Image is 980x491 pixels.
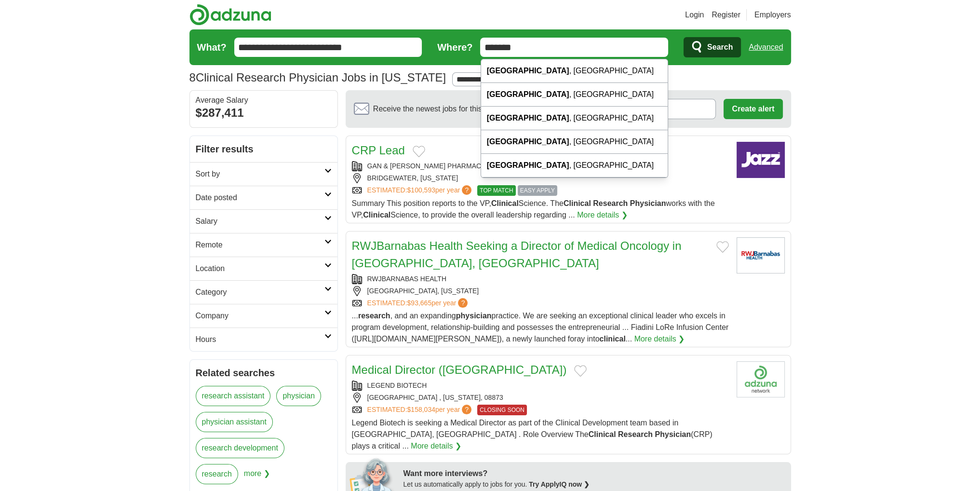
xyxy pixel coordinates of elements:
[481,107,668,130] div: , [GEOGRAPHIC_DATA]
[352,381,729,391] div: LEGEND BIOTECH
[737,142,785,178] img: Company logo
[367,405,474,415] a: ESTIMATED:$158,034per year?
[487,161,569,169] strong: [GEOGRAPHIC_DATA]
[196,310,324,322] h2: Company
[712,9,740,21] a: Register
[403,479,785,490] div: Let us automatically apply to jobs for you.
[189,71,446,84] h1: Clinical Research Physician Jobs in [US_STATE]
[487,67,569,75] strong: [GEOGRAPHIC_DATA]
[481,83,668,107] div: , [GEOGRAPHIC_DATA]
[456,312,492,320] strong: physician
[407,186,435,194] span: $100,593
[716,241,729,253] button: Add to favorite jobs
[724,99,782,119] button: Create alert
[707,38,733,57] span: Search
[655,430,691,438] strong: Physician
[352,393,729,403] div: [GEOGRAPHIC_DATA] , [US_STATE], 08873
[196,366,332,380] h2: Related searches
[190,186,337,209] a: Date posted
[481,154,668,177] div: , [GEOGRAPHIC_DATA]
[352,419,712,450] span: Legend Biotech is seeking a Medical Director as part of the Clinical Development team based in [G...
[352,363,567,376] a: Medical Director ([GEOGRAPHIC_DATA])
[352,286,729,296] div: [GEOGRAPHIC_DATA], [US_STATE]
[196,412,273,432] a: physician assistant
[276,386,321,406] a: physician
[189,4,271,26] img: Adzuna logo
[367,185,474,196] a: ESTIMATED:$100,593per year?
[196,216,324,227] h2: Salary
[244,464,270,490] span: more ❯
[491,199,519,207] strong: Clinical
[403,468,785,479] div: Want more interviews?
[352,199,715,219] span: Summary This position reports to the VP, Science. The works with the VP, Science, to provide the ...
[352,239,682,270] a: RWJBarnabas Health Seeking a Director of Medical Oncology in [GEOGRAPHIC_DATA], [GEOGRAPHIC_DATA]
[190,136,337,162] h2: Filter results
[196,263,324,274] h2: Location
[190,304,337,327] a: Company
[196,464,238,484] a: research
[599,335,625,343] strong: clinical
[481,130,668,154] div: , [GEOGRAPHIC_DATA]
[684,37,741,57] button: Search
[529,480,590,488] a: Try ApplyIQ now ❯
[518,185,557,196] span: EASY APPLY
[358,312,390,320] strong: research
[196,438,284,458] a: research development
[477,405,527,415] span: CLOSING SOON
[487,114,569,122] strong: [GEOGRAPHIC_DATA]
[462,405,471,414] span: ?
[618,430,653,438] strong: Research
[197,40,227,55] label: What?
[737,237,785,273] img: RWJBarnabas Health logo
[352,312,729,343] span: ... , and an expanding practice. We are seeking an exceptional clinical leader who excels in prog...
[190,162,337,186] a: Sort by
[458,298,468,308] span: ?
[574,365,587,377] button: Add to favorite jobs
[196,104,332,122] div: $287,411
[196,168,324,180] h2: Sort by
[373,103,538,115] span: Receive the newest jobs for this search :
[481,59,668,83] div: , [GEOGRAPHIC_DATA]
[487,90,569,98] strong: [GEOGRAPHIC_DATA]
[630,199,666,207] strong: Physician
[754,9,791,21] a: Employers
[190,209,337,233] a: Salary
[477,185,515,196] span: TOP MATCH
[196,239,324,251] h2: Remote
[564,199,591,207] strong: Clinical
[407,406,435,413] span: $158,034
[190,327,337,351] a: Hours
[352,173,729,183] div: BRIDGEWATER, [US_STATE]
[411,440,461,452] a: More details ❯
[367,275,446,283] a: RWJBARNABAS HEALTH
[196,386,271,406] a: research assistant
[190,233,337,257] a: Remote
[190,280,337,304] a: Category
[737,361,785,397] img: Company logo
[407,299,431,307] span: $93,665
[363,211,390,219] strong: Clinical
[437,40,472,55] label: Where?
[685,9,704,21] a: Login
[577,209,628,221] a: More details ❯
[413,146,425,157] button: Add to favorite jobs
[589,430,616,438] strong: Clinical
[593,199,628,207] strong: Research
[196,286,324,298] h2: Category
[367,298,470,308] a: ESTIMATED:$93,665per year?
[189,69,196,86] span: 8
[749,38,783,57] a: Advanced
[352,144,405,157] a: CRP Lead
[196,192,324,204] h2: Date posted
[634,333,685,345] a: More details ❯
[196,334,324,345] h2: Hours
[352,161,729,171] div: GAN & [PERSON_NAME] PHARMACEUTICALS
[190,257,337,280] a: Location
[487,137,569,146] strong: [GEOGRAPHIC_DATA]
[462,185,471,195] span: ?
[196,96,332,104] div: Average Salary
